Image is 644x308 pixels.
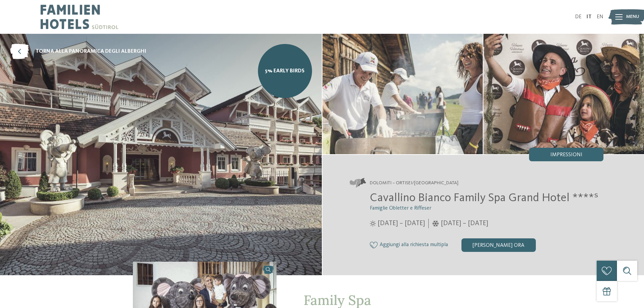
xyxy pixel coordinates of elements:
[441,219,488,228] span: [DATE] – [DATE]
[432,220,439,227] i: Orari d'apertura inverno
[378,219,425,228] span: [DATE] – [DATE]
[258,44,312,98] a: 5% Early Birds
[587,14,592,20] a: IT
[370,180,458,187] span: Dolomiti – Ortisei/[GEOGRAPHIC_DATA]
[461,238,536,252] div: [PERSON_NAME] ora
[575,14,581,20] a: DE
[370,192,598,204] span: Cavallino Bianco Family Spa Grand Hotel ****ˢ
[597,14,603,20] a: EN
[265,67,305,75] span: 5% Early Birds
[550,152,582,158] span: Impressioni
[626,14,639,20] span: Menu
[370,206,431,211] span: Famiglie Obletter e Riffeser
[483,34,644,154] img: Nel family hotel a Ortisei i vostri desideri diventeranno realtà
[380,242,448,248] span: Aggiungi alla richiesta multipla
[323,34,483,154] img: Nel family hotel a Ortisei i vostri desideri diventeranno realtà
[370,220,376,227] i: Orari d'apertura estate
[35,48,146,55] span: torna alla panoramica degli alberghi
[10,44,146,59] a: torna alla panoramica degli alberghi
